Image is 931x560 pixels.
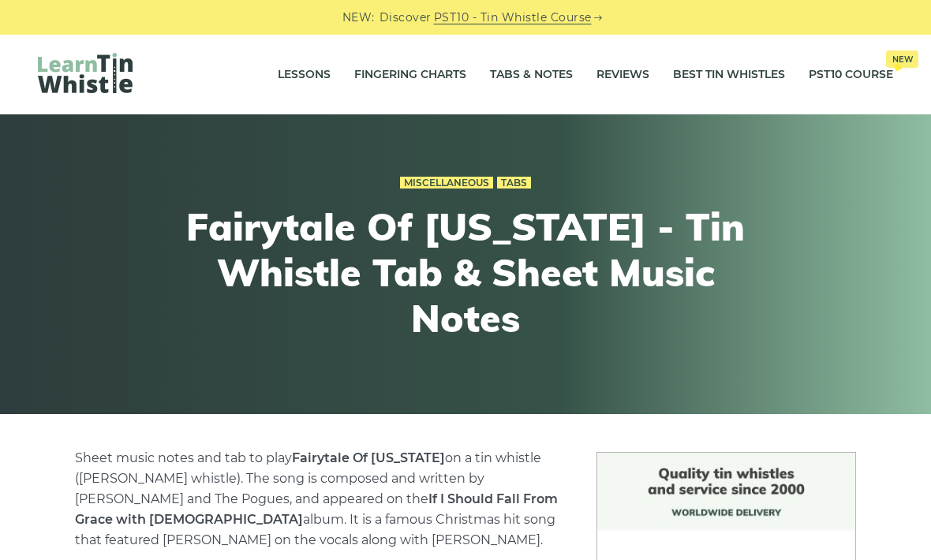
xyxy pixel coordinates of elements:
span: New [886,50,918,68]
a: Tabs [497,177,531,189]
a: Reviews [596,55,649,95]
img: LearnTinWhistle.com [38,53,133,93]
a: Tabs & Notes [490,55,573,95]
a: Fingering Charts [354,55,466,95]
h1: Fairytale Of [US_STATE] - Tin Whistle Tab & Sheet Music Notes [175,204,756,341]
strong: Fairytale Of [US_STATE] [292,450,445,465]
a: Best Tin Whistles [673,55,785,95]
a: PST10 CourseNew [809,55,893,95]
a: Lessons [278,55,331,95]
a: Miscellaneous [400,177,493,189]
